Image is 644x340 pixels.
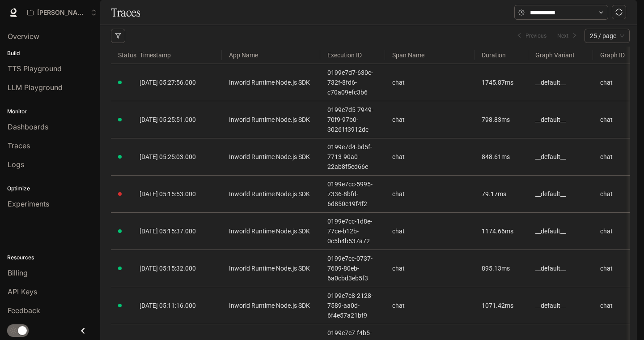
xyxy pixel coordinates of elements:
article: 895.13 ms [482,263,521,273]
a: Inworld Runtime Node.js SDK [229,152,313,162]
a: 895.13ms [482,263,521,273]
span: App Name [222,43,320,67]
a: chat [392,115,467,125]
a: chat [392,263,467,273]
span: sync [615,9,623,16]
article: 79.17 ms [482,189,521,199]
iframe: Intercom live chat [614,310,635,331]
a: Inworld Runtime Node.js SDK [229,263,313,273]
span: Status [111,43,132,67]
article: 1071.42 ms [482,301,521,310]
span: Execution ID [320,43,385,67]
a: __default__ [535,189,586,199]
a: __default__ [535,77,586,87]
a: 1745.87ms [482,77,521,87]
span: [DATE] 05:25:03.000 [140,153,196,160]
a: 0199e7d7-630c-732f-8fd6-c70a09efc3b6 [327,68,378,97]
a: __default__ [535,226,586,236]
span: [DATE] 05:27:56.000 [140,79,196,86]
span: [DATE] 05:15:32.000 [140,265,196,272]
a: Inworld Runtime Node.js SDK [229,301,313,310]
span: Graph Variant [528,43,593,67]
a: 848.61ms [482,152,521,162]
a: 0199e7cc-0737-7609-80eb-6a0cbd3eb5f3 [327,254,378,283]
a: chat [392,152,467,162]
a: 798.83ms [482,115,521,125]
a: 0199e7d5-7949-70f9-97b0-30261f3912dc [327,105,378,134]
span: [DATE] 05:11:16.000 [140,302,196,309]
a: [DATE] 05:25:51.000 [140,115,215,125]
a: [DATE] 05:25:03.000 [140,152,215,162]
a: 79.17ms [482,189,521,199]
button: Open workspace menu [23,4,101,22]
a: chat [392,189,467,199]
a: [DATE] 05:15:32.000 [140,263,215,273]
a: chat [392,301,467,310]
a: [DATE] 05:11:16.000 [140,301,215,310]
button: leftPrevious [513,30,550,41]
span: Span Name [385,43,475,67]
a: Inworld Runtime Node.js SDK [229,189,313,199]
button: Nextright [554,30,581,41]
span: [DATE] 05:15:37.000 [140,228,196,235]
span: Timestamp [132,43,222,67]
a: [DATE] 05:27:56.000 [140,77,215,87]
a: chat [392,77,467,87]
span: 25 / page [590,29,624,43]
a: __default__ [535,115,586,125]
a: [DATE] 05:15:53.000 [140,189,215,199]
article: 1745.87 ms [482,77,521,87]
a: 0199e7cc-5995-7336-8bfd-6d850e19f4f2 [327,179,378,209]
a: Inworld Runtime Node.js SDK [229,226,313,236]
a: 1071.42ms [482,301,521,310]
a: __default__ [535,263,586,273]
a: 0199e7d4-bd5f-7713-90a0-22ab8f5ed66e [327,142,378,172]
article: 1174.66 ms [482,226,521,236]
a: Inworld Runtime Node.js SDK [229,115,313,125]
a: 0199e7c8-2128-7589-aa0d-6f4e57a21bf9 [327,291,378,320]
h1: Traces [111,4,140,22]
a: __default__ [535,301,586,310]
a: 0199e7cc-1d8e-77ce-b12b-0c5b4b537a72 [327,216,378,246]
p: [PERSON_NAME]'s Workspace [37,9,87,17]
span: [DATE] 05:15:53.000 [140,190,196,198]
article: 848.61 ms [482,152,521,162]
a: Inworld Runtime Node.js SDK [229,77,313,87]
a: [DATE] 05:15:37.000 [140,226,215,236]
span: [DATE] 05:25:51.000 [140,116,196,123]
a: 1174.66ms [482,226,521,236]
a: __default__ [535,152,586,162]
a: chat [392,226,467,236]
article: 798.83 ms [482,115,521,125]
span: Duration [475,43,528,67]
